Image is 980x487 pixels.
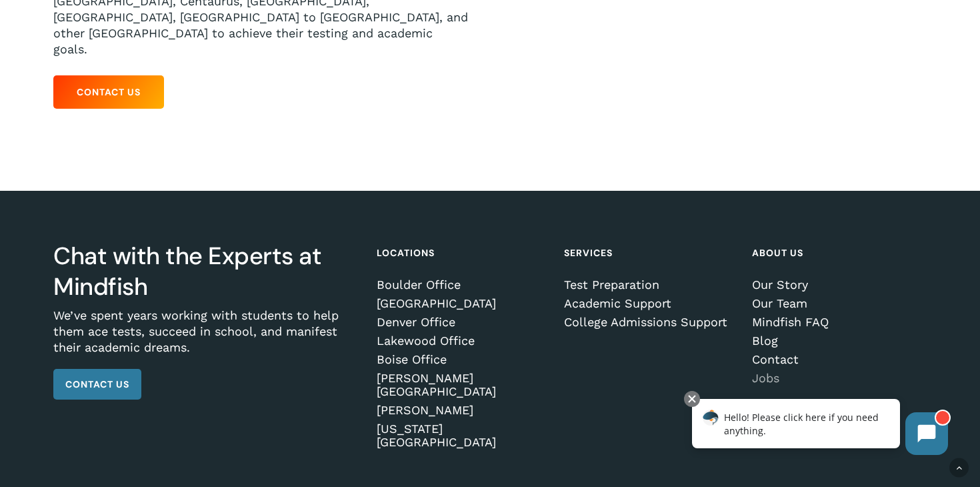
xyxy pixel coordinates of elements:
h4: Services [564,241,734,265]
a: [PERSON_NAME][GEOGRAPHIC_DATA] [377,372,547,398]
a: [US_STATE][GEOGRAPHIC_DATA] [377,422,547,449]
a: Boulder Office [377,278,547,292]
a: Test Preparation [564,278,734,292]
a: Boise Office [377,353,547,366]
a: Blog [752,334,922,348]
a: Contact Us [53,75,164,109]
iframe: Chatbot [678,388,961,468]
a: Contact Us [53,369,141,400]
h3: Chat with the Experts at Mindfish [53,241,359,302]
a: Lakewood Office [377,334,547,348]
a: Our Team [752,297,922,310]
a: College Admissions Support [564,316,734,329]
a: [PERSON_NAME] [377,404,547,417]
a: Academic Support [564,297,734,310]
p: We’ve spent years working with students to help them ace tests, succeed in school, and manifest t... [53,308,359,369]
a: [GEOGRAPHIC_DATA] [377,297,547,310]
a: Our Story [752,278,922,292]
a: Denver Office [377,316,547,329]
h4: About Us [752,241,922,265]
span: Contact Us [65,378,129,391]
a: Jobs [752,372,922,385]
h4: Locations [377,241,547,265]
span: Contact Us [77,85,141,99]
a: Contact [752,353,922,366]
a: Mindfish FAQ [752,316,922,329]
